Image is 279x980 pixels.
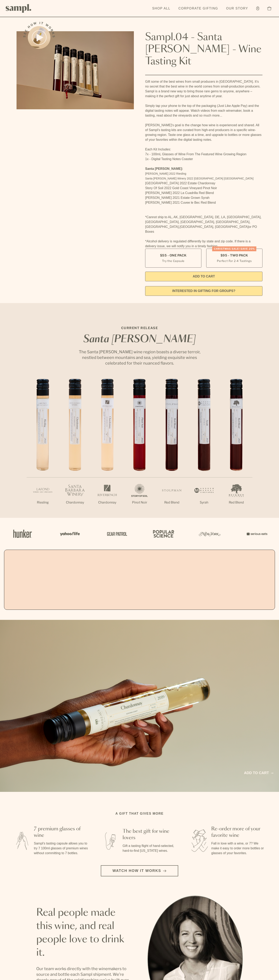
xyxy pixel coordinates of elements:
p: Gift a tasting flight of hand-selected, hard-to-find [US_STATE] wines. [123,843,177,853]
img: Artboard_6_04f9a106-072f-468a-bdd7-f11783b05722_x450.png [57,525,81,542]
h3: The best gift for wine lovers [123,828,177,841]
li: [GEOGRAPHIC_DATA] 2022 Estate Chardonnay [145,181,262,186]
img: Sampl.04 - Santa Barbara - Wine Tasting Kit [17,31,134,109]
li: [PERSON_NAME] 2022 La Cuadrilla Red Blend [145,191,262,195]
li: 4 / 7 [123,379,156,518]
div: Gift some of the best wines from small producers in [GEOGRAPHIC_DATA]. It’s no secret that the be... [145,79,262,249]
small: Perfect For 2-4 Tastings [217,259,252,263]
h2: A gift that gives more [116,811,164,816]
li: 7 / 7 [220,379,252,518]
em: Santa [PERSON_NAME] [83,335,196,344]
p: Chardonnay [91,500,123,505]
p: Fall in love with a wine, or 7? We make it easy to order more bottles or glasses of your favorites. [211,841,266,856]
li: [PERSON_NAME] 2021 Cuvee le Bec Red Blend [145,200,262,205]
img: Artboard_5_7fdae55a-36fd-43f7-8bfd-f74a06a2878e_x450.png [104,525,128,542]
p: The Santa [PERSON_NAME] wine region boasts a diverse terroir, nestled between mountains and sea, ... [75,349,204,366]
span: [PERSON_NAME] 2022 Riesling [145,172,186,175]
h2: Real people made this wine, and real people love to drink it. [36,906,131,959]
li: [PERSON_NAME] 2021 Estate Grown Syrah [145,195,262,200]
p: Red Blend [220,500,252,505]
p: CURRENT RELEASE [75,326,204,330]
img: Artboard_4_28b4d326-c26e-48f9-9c80-911f17d6414e_x450.png [151,525,175,542]
span: Santa [PERSON_NAME] Winery 2022 [GEOGRAPHIC_DATA] [GEOGRAPHIC_DATA] [145,177,253,180]
span: $95 - Two Pack [221,253,248,258]
p: Red Blend [156,500,188,505]
li: 1 / 7 [27,379,59,518]
img: Artboard_1_c8cd28af-0030-4af1-819c-248e302c7f06_x450.png [10,525,35,542]
strong: Santa [PERSON_NAME]: [145,167,183,170]
button: See how it works [28,26,50,49]
span: $55 - One Pack [160,253,187,258]
p: Sampl's tasting capsule allows you to try 7 100ml glasses of premium wines without committing to ... [34,841,89,856]
a: Add to cart [244,770,273,776]
p: Chardonnay [59,500,91,505]
img: Artboard_3_0b291449-6e8c-4d07-b2c2-3f3601a19cd1_x450.png [198,525,222,542]
img: Sampl logo [6,4,31,13]
button: Add to Cart [145,272,262,281]
p: Pinot Noir [123,500,156,505]
li: 6 / 7 [188,379,220,518]
a: Corporate Gifting [176,4,220,13]
h1: Sampl.04 - Santa [PERSON_NAME] - Wine Tasting Kit [145,31,262,68]
span: , [179,225,180,228]
h3: 7 premium glasses of wine [34,826,89,839]
a: Our Story [224,4,250,13]
p: Syrah [188,500,220,505]
button: Watch how it works [101,865,178,876]
li: 2 / 7 [59,379,91,518]
li: 5 / 7 [156,379,188,518]
div: Christmas SALE! Save 20% [212,246,256,251]
li: 3 / 7 [91,379,123,518]
p: Riesling [27,500,59,505]
small: Try the Capsule [162,259,184,263]
a: interested in gifting for groups? [145,286,262,296]
li: Story Of Soil 2022 Gold Coast Vineyard Pinot Noir [145,186,262,191]
h3: Re-order more of your favorite wine [211,826,266,839]
span: [GEOGRAPHIC_DATA], [GEOGRAPHIC_DATA] [180,225,249,228]
img: Artboard_7_5b34974b-f019-449e-91fb-745f8d0877ee_x450.png [244,525,269,542]
a: Shop All [150,4,172,13]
